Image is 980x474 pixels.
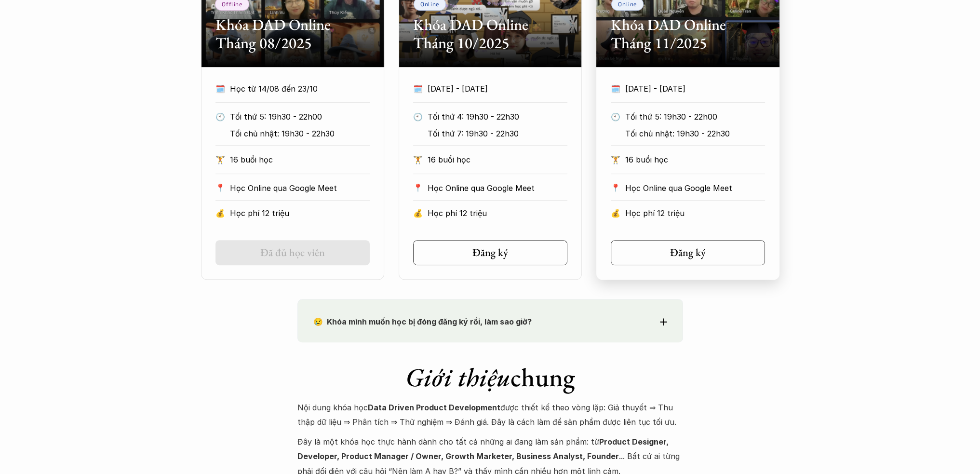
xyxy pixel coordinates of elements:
p: 💰 [413,206,423,220]
p: 🏋️ [215,152,225,167]
p: Tối thứ 4: 19h30 - 22h30 [428,109,562,124]
h5: Đăng ký [472,246,508,259]
a: Đăng ký [611,240,765,265]
p: Tối chủ nhật: 19h30 - 22h30 [625,126,760,141]
p: Tối thứ 7: 19h30 - 22h30 [428,126,562,141]
strong: Data Driven Product Development [368,403,500,412]
p: 🕙 [611,109,620,124]
p: 16 buổi học [625,152,765,167]
p: [DATE] - [DATE] [625,81,765,96]
p: 🗓️ [611,81,620,96]
a: Đăng ký [413,240,567,265]
p: Nội dung khóa học được thiết kế theo vòng lặp: Giả thuyết ⇒ Thu thập dữ liệu ⇒ Phân tích ⇒ Thử ng... [297,400,683,430]
h5: Đã đủ học viên [260,246,325,259]
p: Tối chủ nhật: 19h30 - 22h30 [230,126,364,141]
p: 🗓️ [215,81,225,96]
p: 16 buổi học [428,152,567,167]
p: Học Online qua Google Meet [428,181,567,195]
p: 16 buổi học [230,152,370,167]
strong: 😢 Khóa mình muốn học bị đóng đăng ký rồi, làm sao giờ? [313,317,532,326]
p: Tối thứ 5: 19h30 - 22h00 [230,109,364,124]
p: 🏋️ [413,152,423,167]
p: 🏋️ [611,152,620,167]
p: 💰 [215,206,225,220]
h2: Khóa DAD Online Tháng 10/2025 [413,15,567,53]
em: Giới thiệu [405,360,510,394]
p: Online [618,0,637,7]
p: 🕙 [215,109,225,124]
p: Học phí 12 triệu [428,206,567,220]
p: [DATE] - [DATE] [428,81,567,96]
p: 🕙 [413,109,423,124]
p: 💰 [611,206,620,220]
p: Học từ 14/08 đến 23/10 [230,81,370,96]
p: Offline [222,0,242,7]
h5: Đăng ký [670,246,706,259]
p: Tối thứ 5: 19h30 - 22h00 [625,109,760,124]
p: Học Online qua Google Meet [625,181,765,195]
p: Học Online qua Google Meet [230,181,370,195]
p: 📍 [413,183,423,192]
h1: chung [297,362,683,393]
p: 🗓️ [413,81,423,96]
h2: Khóa DAD Online Tháng 08/2025 [215,15,370,53]
p: 📍 [611,183,620,192]
p: Online [420,0,439,7]
p: Học phí 12 triệu [625,206,765,220]
p: Học phí 12 triệu [230,206,370,220]
h2: Khóa DAD Online Tháng 11/2025 [611,15,765,53]
p: 📍 [215,183,225,192]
